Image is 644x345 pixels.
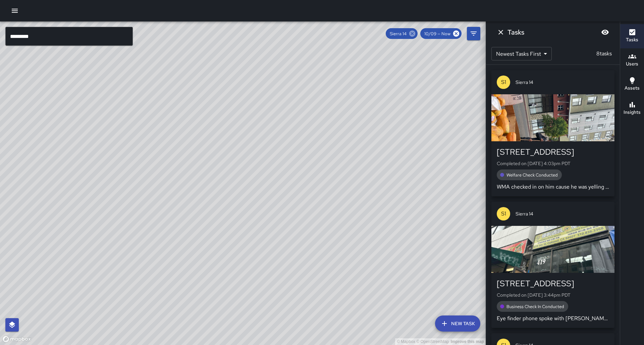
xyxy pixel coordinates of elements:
[626,36,638,44] h6: Tasks
[594,50,614,58] p: 8 tasks
[497,292,609,298] p: Completed on [DATE] 3:44pm PDT
[502,172,562,178] span: Welfare Check Conducted
[626,60,638,68] h6: Users
[386,28,418,39] div: Sierra 14
[491,202,614,328] button: S1Sierra 14[STREET_ADDRESS]Completed on [DATE] 3:44pm PDTBusiness Check In ConductedEye finder ph...
[497,278,609,289] div: [STREET_ADDRESS]
[516,79,609,86] span: Sierra 14
[516,210,609,217] span: Sierra 14
[497,147,609,157] div: [STREET_ADDRESS]
[467,27,480,40] button: Filters
[624,109,641,116] h6: Insights
[497,183,609,191] p: WMA checked in on him cause he was yelling in the street and complaining about money. Touching th...
[497,314,609,323] p: Eye finder phone spoke with [PERSON_NAME]
[620,48,644,72] button: Users
[501,210,506,218] p: S1
[491,70,614,196] button: S1Sierra 14[STREET_ADDRESS]Completed on [DATE] 4:03pm PDTWelfare Check ConductedWMA checked in on...
[420,28,462,39] div: 10/09 — Now
[620,24,644,48] button: Tasks
[620,72,644,97] button: Assets
[625,85,640,92] h6: Assets
[507,27,524,38] h6: Tasks
[501,78,506,86] p: S1
[502,304,568,309] span: Business Check In Conducted
[598,26,612,39] button: Blur
[620,97,644,121] button: Insights
[435,315,480,332] button: New Task
[494,26,507,39] button: Dismiss
[497,160,609,167] p: Completed on [DATE] 4:03pm PDT
[386,31,411,37] span: Sierra 14
[420,31,454,37] span: 10/09 — Now
[491,47,552,60] div: Newest Tasks First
